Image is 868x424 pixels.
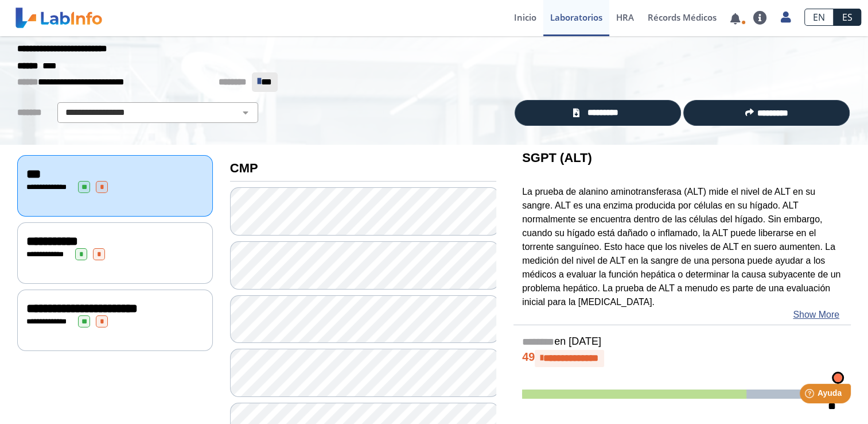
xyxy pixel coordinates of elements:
a: Show More [793,308,839,322]
a: ES [834,9,861,26]
h4: 49 [522,350,842,367]
p: La prueba de alanino aminotransferasa (ALT) mide el nivel de ALT en su sangre. ALT es una enzima ... [522,185,842,309]
b: CMP [230,161,258,175]
iframe: Help widget launcher [766,379,855,411]
h5: en [DATE] [522,336,842,349]
span: HRA [616,11,634,23]
a: EN [804,9,834,26]
b: SGPT (ALT) [522,151,592,165]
